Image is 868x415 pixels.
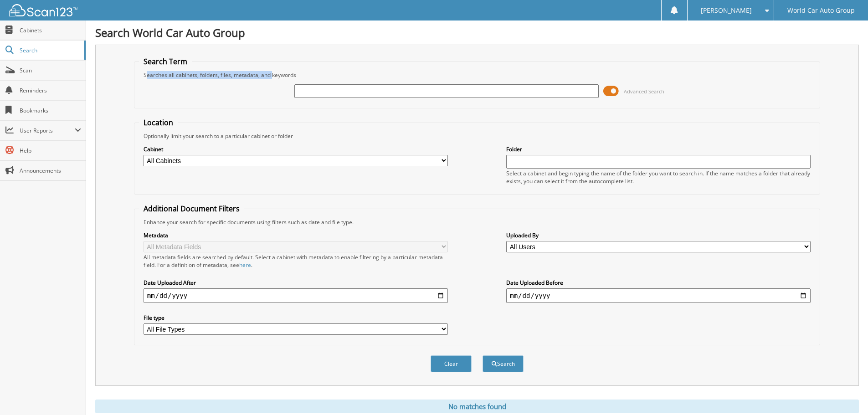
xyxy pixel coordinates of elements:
[20,107,81,114] span: Bookmarks
[506,169,811,185] div: Select a cabinet and begin typing the name of the folder you want to search in. If the name match...
[701,8,752,13] span: [PERSON_NAME]
[144,314,448,322] label: File type
[20,26,81,34] span: Cabinets
[139,71,815,79] div: Searches all cabinets, folders, files, metadata, and keywords
[95,400,859,413] div: No matches found
[144,253,448,269] div: All metadata fields are searched by default. Select a cabinet with metadata to enable filtering b...
[822,371,868,415] iframe: Chat Widget
[506,145,811,153] label: Folder
[506,279,811,287] label: Date Uploaded Before
[506,288,811,303] input: end
[144,145,448,153] label: Cabinet
[139,204,244,214] legend: Additional Document Filters
[431,355,472,372] button: Clear
[20,167,81,174] span: Announcements
[20,87,81,94] span: Reminders
[95,25,859,40] h1: Search World Car Auto Group
[20,127,75,134] span: User Reports
[239,261,251,269] a: here
[144,279,448,287] label: Date Uploaded After
[139,56,192,67] legend: Search Term
[139,218,815,226] div: Enhance your search for specific documents using filters such as date and file type.
[9,4,77,16] img: scan123-logo-white.svg
[20,147,81,154] span: Help
[624,88,664,95] span: Advanced Search
[506,231,811,239] label: Uploaded By
[787,8,855,13] span: World Car Auto Group
[139,132,815,140] div: Optionally limit your search to a particular cabinet or folder
[144,288,448,303] input: start
[20,67,81,74] span: Scan
[139,118,178,128] legend: Location
[144,231,448,239] label: Metadata
[20,46,80,54] span: Search
[483,355,524,372] button: Search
